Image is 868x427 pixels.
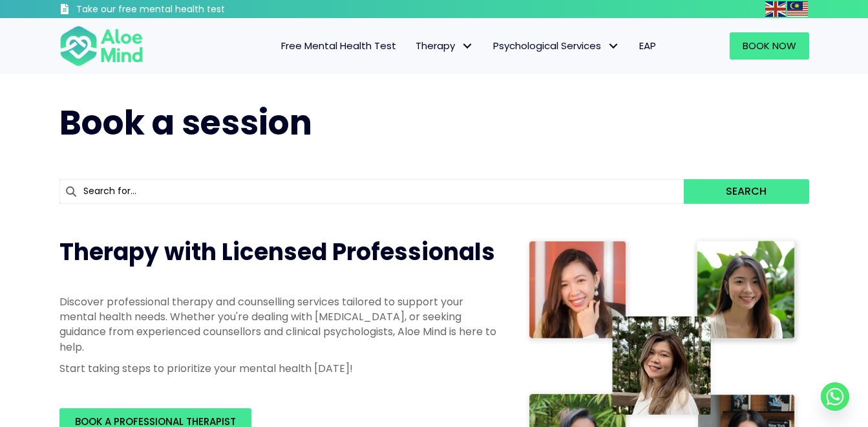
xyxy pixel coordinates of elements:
[730,32,809,60] a: Book Now
[59,3,294,18] a: Take our free mental health test
[271,32,406,60] a: Free Mental Health Test
[787,1,808,17] img: ms
[493,39,620,52] span: Psychological Services
[59,294,499,355] p: Discover professional therapy and counselling services tailored to support your mental health nee...
[76,3,294,16] h3: Take our free mental health test
[59,179,684,204] input: Search for...
[630,32,666,60] a: EAP
[416,39,474,52] span: Therapy
[787,1,809,16] a: Malay
[59,99,312,146] span: Book a session
[684,179,809,204] button: Search
[160,32,666,60] nav: Menu
[483,32,630,60] a: Psychological ServicesPsychological Services: submenu
[59,235,495,268] span: Therapy with Licensed Professionals
[765,1,786,17] img: en
[743,39,796,52] span: Book Now
[406,32,483,60] a: TherapyTherapy: submenu
[59,25,143,67] img: Aloe mind Logo
[639,39,656,52] span: EAP
[458,37,477,56] span: Therapy: submenu
[59,361,499,376] p: Start taking steps to prioritize your mental health [DATE]!
[281,39,396,52] span: Free Mental Health Test
[604,37,623,56] span: Psychological Services: submenu
[821,382,849,411] a: Whatsapp
[765,1,787,16] a: English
